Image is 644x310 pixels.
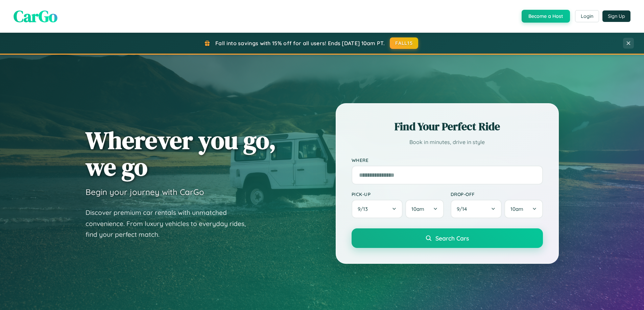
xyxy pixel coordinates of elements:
[215,40,385,47] span: Fall into savings with 15% off for all users! Ends [DATE] 10am PT.
[405,200,444,218] button: 10am
[602,10,630,22] button: Sign Up
[451,191,543,197] label: Drop-off
[14,5,57,27] span: CarGo
[352,157,543,163] label: Where
[86,127,276,180] h1: Wherever you go, we go
[352,228,543,248] button: Search Cars
[457,206,470,212] span: 9 / 14
[358,206,371,212] span: 9 / 13
[352,119,543,134] h2: Find Your Perfect Ride
[86,207,255,240] p: Discover premium car rentals with unmatched convenience. From luxury vehicles to everyday rides, ...
[504,200,543,218] button: 10am
[352,200,403,218] button: 9/13
[390,37,418,49] button: FALL15
[352,191,444,197] label: Pick-up
[510,206,523,212] span: 10am
[451,200,502,218] button: 9/14
[522,10,570,23] button: Become a Host
[86,187,204,197] h3: Begin your journey with CarGo
[575,10,599,22] button: Login
[411,206,424,212] span: 10am
[352,137,543,147] p: Book in minutes, drive in style
[435,234,469,242] span: Search Cars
